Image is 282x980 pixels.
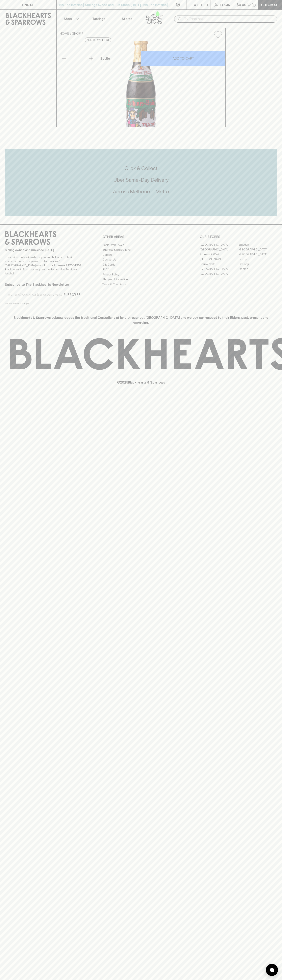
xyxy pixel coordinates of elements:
[102,267,180,272] a: FAQ's
[200,271,238,276] a: [GEOGRAPHIC_DATA]
[200,252,238,257] a: Brunswick West
[102,257,180,262] a: Contact Us
[22,2,34,7] p: FIND US
[238,247,277,252] a: [GEOGRAPHIC_DATA]
[99,54,141,63] div: Bottle
[5,165,277,172] h5: Click & Collect
[173,56,194,61] p: ADD TO CART
[44,264,81,267] strong: Liquor License #32064953
[270,968,274,972] img: bubble-icon
[102,272,180,277] a: Privacy Policy
[64,16,72,21] p: Shop
[102,247,180,252] a: Business & Bulk Gifting
[102,252,180,257] a: Careers
[100,56,110,61] p: Bottle
[57,10,85,28] button: Shop
[238,267,277,271] a: Prahran
[113,10,141,28] a: Stores
[200,257,238,262] a: [PERSON_NAME]
[5,149,277,216] div: Call to action block
[92,16,105,21] p: Tastings
[8,291,62,298] input: e.g. jane@blackheartsandsparrows.com.au
[85,10,113,28] a: Tastings
[5,177,277,183] h5: Uber Same-Day Delivery
[237,2,246,7] p: $0.00
[102,234,180,239] p: OTHER AREAS
[102,242,180,247] a: Bottle Drop FAQ's
[5,255,82,275] p: It is against the law to sell or supply alcohol to, or to obtain alcohol on behalf of a person un...
[5,188,277,195] h5: Across Melbourne Metro
[141,51,225,66] button: ADD TO CART
[238,257,277,262] a: Fitzroy
[60,32,69,35] a: HOME
[102,282,180,287] a: Terms & Conditions
[220,2,230,7] p: Login
[200,234,277,239] p: OUR STORES
[5,282,82,287] p: Subscribe to The Blackhearts Newsletter
[62,290,82,299] button: SUBSCRIBE
[5,248,82,252] p: Sibling owned and run since [DATE]
[102,277,180,282] a: Shipping Information
[238,242,277,247] a: Braddon
[200,247,238,252] a: [GEOGRAPHIC_DATA]
[194,2,209,7] p: Wishlist
[200,262,238,267] a: Fitzroy North
[253,4,255,6] p: 0
[72,32,81,35] a: SHOP
[8,315,274,325] p: Blackhearts & Sparrows acknowledges the traditional Custodians of land throughout [GEOGRAPHIC_DAT...
[63,292,80,297] p: SUBSCRIBE
[212,29,224,40] button: Add to wishlist
[261,2,279,7] p: Checkout
[200,267,238,271] a: [GEOGRAPHIC_DATA]
[85,38,111,42] button: Add to wishlist
[122,16,132,21] p: Stores
[238,252,277,257] a: [GEOGRAPHIC_DATA]
[102,262,180,267] a: Gift Cards
[200,242,238,247] a: [GEOGRAPHIC_DATA]
[184,16,274,22] input: Try "Pinot noir"
[238,262,277,267] a: Geelong
[5,301,82,305] p: We will never spam you
[57,41,225,127] img: 23429.png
